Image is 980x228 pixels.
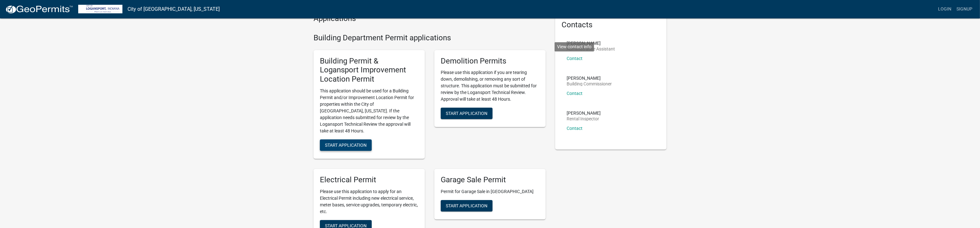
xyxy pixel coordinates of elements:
[567,41,615,45] p: [PERSON_NAME]
[441,57,539,66] h5: Demolition Permits
[567,91,583,96] a: Contact
[128,4,220,15] a: City of [GEOGRAPHIC_DATA], [US_STATE]
[562,20,660,30] h5: Contacts
[441,200,493,211] button: Start Application
[446,203,487,208] span: Start Application
[320,88,418,134] p: This application should be used for a Building Permit and/or Improvement Location Permit for prop...
[320,175,418,184] h5: Electrical Permit
[320,188,418,215] p: Please use this application to apply for an Electrical Permit including new electrical service, m...
[441,69,539,103] p: Please use this application if you are tearing down, demolishing, or removing any sort of structu...
[567,117,601,121] p: Rental Inspector
[446,111,487,116] span: Start Application
[314,33,546,43] h4: Building Department Permit applications
[935,3,954,15] a: Login
[325,223,367,228] span: Start Application
[325,142,367,147] span: Start Application
[567,82,612,86] p: Building Commissioner
[567,56,583,61] a: Contact
[441,175,539,184] h5: Garage Sale Permit
[954,3,975,15] a: Signup
[567,126,583,131] a: Contact
[78,5,122,13] img: City of Logansport, Indiana
[567,111,601,115] p: [PERSON_NAME]
[320,139,372,151] button: Start Application
[441,188,539,195] p: Permit for Garage Sale in [GEOGRAPHIC_DATA]
[314,14,546,23] h4: Applications
[441,108,493,119] button: Start Application
[567,76,612,80] p: [PERSON_NAME]
[320,57,418,84] h5: Building Permit & Logansport Improvement Location Permit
